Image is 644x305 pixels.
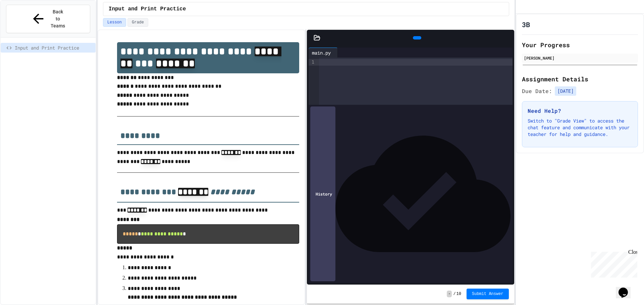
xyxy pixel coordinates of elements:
[127,18,148,27] button: Grade
[588,249,637,278] iframe: chat widget
[15,44,93,51] span: Input and Print Practice
[528,107,632,115] h3: Need Help?
[453,291,455,297] span: /
[522,20,530,29] h1: 3B
[447,291,452,297] span: -
[310,106,335,281] div: History
[522,87,552,95] span: Due Date:
[309,48,338,58] div: main.py
[528,118,632,138] p: Switch to "Grade View" to access the chat feature and communicate with your teacher for help and ...
[103,18,126,27] button: Lesson
[6,5,90,33] button: Back to Teams
[472,291,503,297] span: Submit Answer
[524,55,636,61] div: [PERSON_NAME]
[467,289,509,299] button: Submit Answer
[109,5,186,13] span: Input and Print Practice
[522,40,638,50] h2: Your Progress
[309,59,315,66] div: 1
[555,86,576,96] span: [DATE]
[309,49,334,56] div: main.py
[50,8,66,29] span: Back to Teams
[522,74,638,84] h2: Assignment Details
[616,278,637,298] iframe: chat widget
[457,291,461,297] span: 10
[3,3,46,43] div: Chat with us now!Close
